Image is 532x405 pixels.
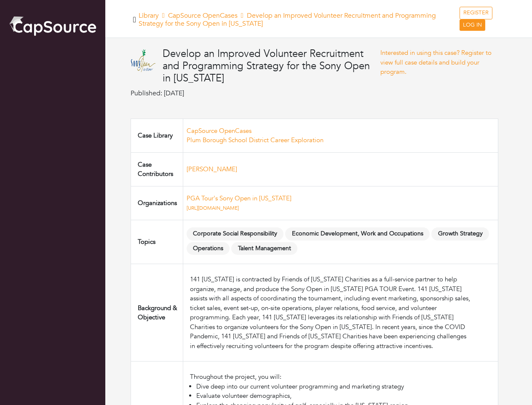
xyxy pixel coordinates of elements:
h5: Library Develop an Improved Volunteer Recruitment and Programming Strategy for the Sony Open in [... [139,12,460,28]
p: Published: [DATE] [131,88,380,98]
td: Organizations [131,186,183,220]
a: Plum Borough School District Career Exploration [187,136,323,144]
li: Dive deep into our current volunteer programming and marketing strategy [196,382,471,391]
a: REGISTER [460,7,492,19]
a: CapSource OpenCases [187,127,251,135]
span: Talent Management [231,242,297,255]
li: Evaluate volunteer demographics, [196,391,471,401]
div: Throughout the project, you will: [190,372,471,382]
td: Case Library [131,119,183,152]
a: LOG IN [460,19,485,31]
span: Economic Development, Work and Occupations [285,227,430,240]
td: Background & Objective [131,264,183,362]
div: 141 [US_STATE] is contracted by Friends of [US_STATE] Charities as a full-service partner to help... [190,275,471,351]
a: Interested in using this case? Register to view full case details and build your program. [380,49,492,76]
a: [PERSON_NAME] [187,165,237,173]
a: PGA Tour's Sony Open in [US_STATE] [187,194,291,202]
span: Growth Strategy [431,227,489,240]
a: [URL][DOMAIN_NAME] [187,205,239,211]
h4: Develop an Improved Volunteer Recruitment and Programming Strategy for the Sony Open in [US_STATE] [163,48,380,84]
td: Topics [131,220,183,264]
a: CapSource OpenCases [168,11,238,20]
img: cap_logo.png [8,15,97,37]
td: Case Contributors [131,152,183,186]
span: Operations [187,242,230,255]
img: Sony_Open_in_Hawaii.svg%20(1).png [131,48,156,73]
span: Corporate Social Responsibility [187,227,284,240]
